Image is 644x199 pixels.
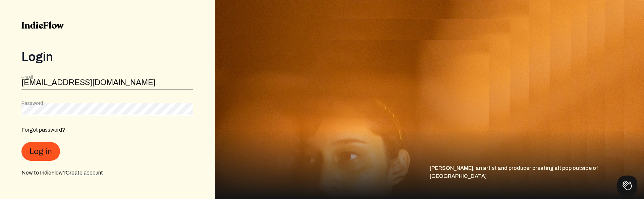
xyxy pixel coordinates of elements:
iframe: Toggle Customer Support [617,176,637,196]
div: New to IndieFlow? [21,169,193,177]
label: Email [21,74,33,81]
div: [PERSON_NAME], an artist and producer creating alt pop outside of [GEOGRAPHIC_DATA] [429,164,644,199]
label: Password [21,100,43,107]
a: Create account [66,170,103,176]
div: Login [21,50,193,64]
img: indieflow-logo-black.svg [21,21,64,29]
button: Log in [21,142,60,161]
a: Forgot password? [21,127,65,133]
